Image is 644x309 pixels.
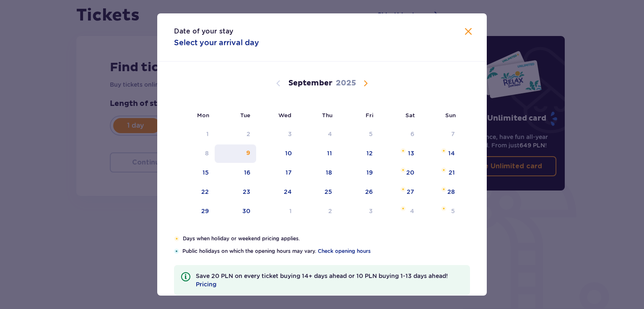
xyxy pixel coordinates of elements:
[366,149,373,157] div: 12
[157,62,487,235] div: Calendar
[174,144,215,163] td: Not available. Monday, September 8, 2025
[338,183,379,201] td: Friday, September 26, 2025
[298,144,338,163] td: Thursday, September 11, 2025
[174,164,215,182] td: Monday, September 15, 2025
[420,125,461,144] td: Not available. Sunday, September 7, 2025
[338,144,379,163] td: Friday, September 12, 2025
[327,149,332,157] div: 11
[338,164,379,182] td: Friday, September 19, 2025
[205,149,209,157] div: 8
[256,164,298,182] td: Wednesday, September 17, 2025
[174,183,215,201] td: Monday, September 22, 2025
[197,112,209,118] small: Mon
[420,164,461,182] td: Sunday, September 21, 2025
[256,183,298,201] td: Wednesday, September 24, 2025
[174,38,259,48] p: Select your arrival day
[288,78,332,88] p: September
[325,188,332,196] div: 25
[246,149,250,157] div: 9
[366,168,373,177] div: 19
[243,188,250,196] div: 23
[256,144,298,163] td: Wednesday, September 10, 2025
[298,183,338,201] td: Thursday, September 25, 2025
[256,125,298,144] td: Not available. Wednesday, September 3, 2025
[365,188,373,196] div: 26
[240,112,250,118] small: Tue
[298,164,338,182] td: Thursday, September 18, 2025
[201,188,209,196] div: 22
[420,183,461,201] td: Sunday, September 28, 2025
[203,168,209,177] div: 15
[379,125,420,144] td: Not available. Saturday, September 6, 2025
[406,168,414,177] div: 20
[379,183,420,201] td: Saturday, September 27, 2025
[369,130,373,138] div: 5
[379,164,420,182] td: Saturday, September 20, 2025
[286,168,292,177] div: 17
[326,168,332,177] div: 18
[366,112,374,118] small: Fri
[379,144,420,163] td: Saturday, September 13, 2025
[247,130,250,138] div: 2
[322,112,332,118] small: Thu
[405,112,415,118] small: Sat
[408,149,414,157] div: 13
[206,130,209,138] div: 1
[298,125,338,144] td: Not available. Thursday, September 4, 2025
[215,125,256,144] td: Not available. Tuesday, September 2, 2025
[284,188,292,196] div: 24
[288,130,292,138] div: 3
[215,183,256,201] td: Tuesday, September 23, 2025
[215,144,256,163] td: Tuesday, September 9, 2025
[278,112,291,118] small: Wed
[285,149,292,157] div: 10
[407,188,414,196] div: 27
[336,78,356,88] p: 2025
[328,130,332,138] div: 4
[338,125,379,144] td: Not available. Friday, September 5, 2025
[244,168,250,177] div: 16
[174,125,215,144] td: Not available. Monday, September 1, 2025
[215,164,256,182] td: Tuesday, September 16, 2025
[410,130,414,138] div: 6
[420,144,461,163] td: Sunday, September 14, 2025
